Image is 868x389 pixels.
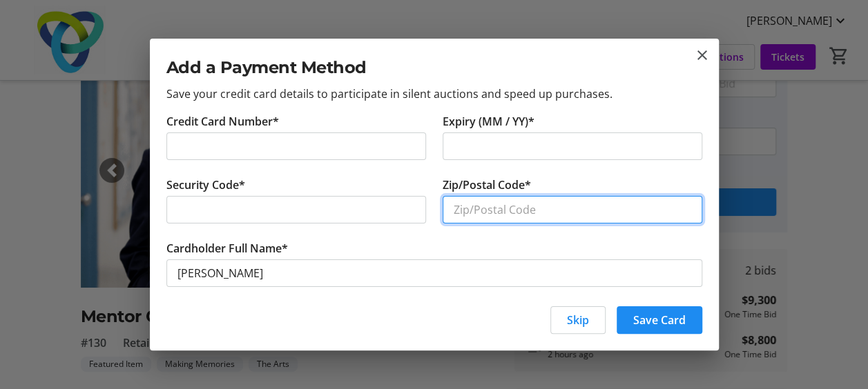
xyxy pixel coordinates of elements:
input: Card Holder Name [166,259,702,287]
span: Save Card [633,312,686,328]
button: Save Card [617,306,702,334]
iframe: Secure card number input frame [177,138,415,154]
iframe: Secure expiration date input frame [454,138,691,154]
h2: Add a Payment Method [166,55,702,80]
p: Save your credit card details to participate in silent auctions and speed up purchases. [166,86,702,102]
label: Credit Card Number* [166,113,279,130]
button: close [694,47,711,63]
label: Security Code* [166,177,245,193]
label: Zip/Postal Code* [443,177,531,193]
button: Skip [550,306,606,334]
iframe: Secure CVC input frame [177,201,415,218]
label: Cardholder Full Name* [166,240,288,257]
label: Expiry (MM / YY)* [443,113,534,130]
input: Zip/Postal Code [443,196,702,223]
span: Skip [567,312,589,328]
